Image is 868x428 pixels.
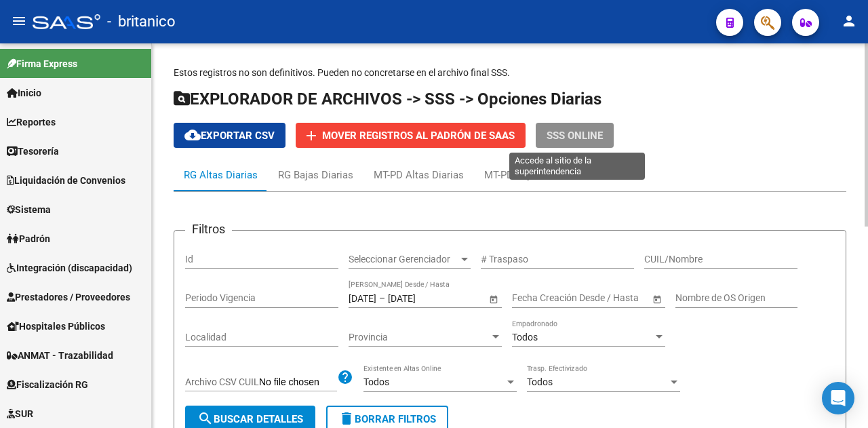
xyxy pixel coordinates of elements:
input: Fecha inicio [512,292,561,304]
span: Tesorería [7,144,59,159]
span: Todos [512,332,538,343]
button: Open calendar [486,292,500,306]
div: RG Bajas Diarias [278,168,353,182]
button: SSS ONLINE [536,123,614,148]
span: Archivo CSV CUIL [185,376,259,387]
span: Mover registros al PADRÓN de SAAS [322,130,515,142]
span: Hospitales Públicos [7,319,105,334]
span: Todos [363,376,389,387]
span: Padrón [7,231,50,246]
span: Todos [527,376,553,387]
div: RG Altas Diarias [184,168,258,182]
mat-icon: delete [338,411,355,427]
span: EXPLORADOR DE ARCHIVOS -> SSS -> Opciones Diarias [174,90,601,109]
mat-icon: help [337,369,353,385]
span: Reportes [7,115,56,130]
span: – [379,292,385,304]
h3: Filtros [185,220,232,239]
span: SSS ONLINE [547,130,603,142]
input: Fecha fin [388,292,454,304]
span: SUR [7,406,33,421]
span: Seleccionar Gerenciador [349,254,458,265]
input: Fecha fin [573,292,639,304]
button: Exportar CSV [174,123,285,148]
p: Estos registros no son definitivos. Pueden no concretarse en el archivo final SSS. [174,65,846,80]
div: Open Intercom Messenger [822,382,854,414]
span: Fiscalización RG [7,377,88,392]
button: Mover registros al PADRÓN de SAAS [296,123,526,148]
mat-icon: cloud_download [184,127,201,143]
span: Prestadores / Proveedores [7,290,130,305]
span: Firma Express [7,56,77,71]
mat-icon: search [197,411,214,427]
mat-icon: add [303,128,319,144]
div: MT-PD Altas Diarias [374,168,464,182]
span: - britanico [107,7,176,37]
span: Sistema [7,202,51,217]
mat-icon: person [841,13,857,29]
input: Archivo CSV CUIL [259,376,337,389]
span: Integración (discapacidad) [7,260,132,275]
span: Exportar CSV [184,130,275,142]
span: Inicio [7,85,41,100]
span: Liquidación de Convenios [7,173,125,188]
input: Fecha inicio [349,292,376,304]
button: Open calendar [650,292,664,306]
span: Borrar Filtros [338,413,436,425]
span: ANMAT - Trazabilidad [7,348,113,363]
span: Buscar Detalles [197,413,303,425]
mat-icon: menu [11,13,27,29]
span: Provincia [349,332,490,343]
div: MT-PD Bajas Diarias [484,168,576,182]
